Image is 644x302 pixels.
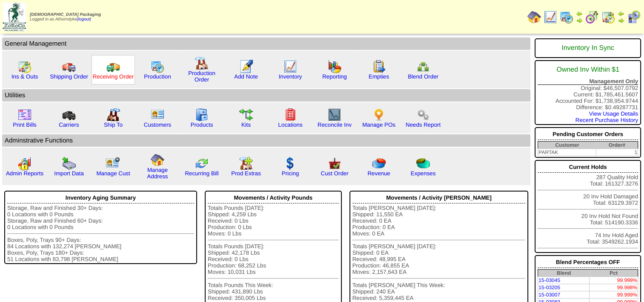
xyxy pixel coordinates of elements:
[18,157,31,170] img: graph2.png
[318,122,352,128] a: Reconcile Inv
[372,108,386,122] img: po.png
[544,10,557,24] img: line_graph.gif
[538,270,590,277] th: Blend
[575,117,638,123] a: Recent Purchase History
[18,60,31,73] img: calendarinout.gif
[59,122,79,128] a: Carriers
[590,270,638,277] th: Pct
[538,40,638,56] div: Inventory In Sync
[239,108,253,122] img: workflow.gif
[322,73,347,80] a: Reporting
[104,122,123,128] a: Ship To
[241,122,251,128] a: Kits
[328,108,341,122] img: line_graph2.gif
[278,122,302,128] a: Locations
[151,153,164,167] img: home.gif
[411,170,436,177] a: Expenses
[282,170,299,177] a: Pricing
[538,277,560,283] a: 15-03045
[208,192,339,203] div: Movements / Activity Pounds
[195,56,209,70] img: factory.gif
[7,205,194,262] div: Storage, Raw and Finished 30+ Days: 0 Locations with 0 Pounds Storage, Raw and Finished 60+ Days:...
[367,170,390,177] a: Revenue
[185,170,218,177] a: Recurring Bill
[62,60,76,73] img: truck.gif
[527,10,541,24] img: home.gif
[239,157,253,170] img: prodextras.gif
[560,10,573,24] img: calendarprod.gif
[406,122,441,128] a: Needs Report
[3,3,26,31] img: zoroco-logo-small.webp
[93,73,134,80] a: Receiving Order
[50,73,88,80] a: Shipping Order
[151,60,164,73] img: calendarprod.gif
[239,60,253,73] img: orders.gif
[144,122,171,128] a: Customers
[596,149,638,156] td: 1
[416,108,430,122] img: workflow.png
[538,129,638,140] div: Pending Customer Orders
[77,17,91,22] a: (logout)
[62,157,76,170] img: import.gif
[416,60,430,73] img: network.png
[589,110,638,117] a: View Usage Details
[328,60,341,73] img: graph.gif
[576,10,583,17] img: arrowleft.gif
[2,134,530,147] td: Adminstrative Functions
[408,73,438,80] a: Blend Order
[2,38,530,50] td: General Management
[147,167,168,180] a: Manage Address
[535,60,641,125] div: Original: $46,507.0792 Current: $1,785,461.5607 Accounted For: $1,738,954.9744 Difference: $0.492...
[535,160,641,253] div: 287 Quality Hold Total: 161327.3276 20 Inv Hold Damaged Total: 63129.3972 20 Inv Hold Not Found T...
[618,17,624,24] img: arrowright.gif
[234,73,258,80] a: Add Note
[618,10,624,17] img: arrowleft.gif
[11,73,38,80] a: Ins & Outs
[372,157,386,170] img: pie_chart.png
[596,142,638,149] th: Order#
[62,108,76,122] img: truck3.gif
[538,62,638,78] div: Owned Inv Within $1
[18,108,31,122] img: invoice2.gif
[96,170,130,177] a: Manage Cust
[538,162,638,173] div: Current Holds
[279,73,302,80] a: Inventory
[627,10,641,24] img: calendarcustomer.gif
[538,285,560,290] a: 15-03205
[321,170,348,177] a: Cust Order
[195,108,209,122] img: cabinet.gif
[283,108,297,122] img: locations.gif
[30,12,101,22] span: Logged in as Athorndyke
[590,284,638,291] td: 99.998%
[7,192,194,203] div: Inventory Aging Summary
[191,122,213,128] a: Products
[585,10,599,24] img: calendarblend.gif
[283,60,297,73] img: line_graph.gif
[538,149,596,156] td: PARTAK
[151,108,164,122] img: customers.gif
[144,73,171,80] a: Production
[538,78,638,85] div: Management Only
[538,257,638,268] div: Blend Percentages OFF
[30,12,101,17] span: [DEMOGRAPHIC_DATA] Packaging
[369,73,389,80] a: Empties
[283,157,297,170] img: dollar.gif
[231,170,261,177] a: Prod Extras
[328,157,341,170] img: cust_order.png
[188,70,215,83] a: Production Order
[2,89,530,102] td: Utilities
[195,157,209,170] img: reconcile.gif
[601,10,615,24] img: calendarinout.gif
[576,17,583,24] img: arrowright.gif
[416,157,430,170] img: pie_chart2.png
[6,170,43,177] a: Admin Reports
[538,292,560,298] a: 15-03007
[54,170,84,177] a: Import Data
[372,60,386,73] img: workorder.gif
[590,291,638,299] td: 99.999%
[362,122,395,128] a: Manage POs
[590,277,638,284] td: 99.999%
[352,192,526,203] div: Movements / Activity [PERSON_NAME]
[106,60,120,73] img: truck2.gif
[106,108,120,122] img: factory2.gif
